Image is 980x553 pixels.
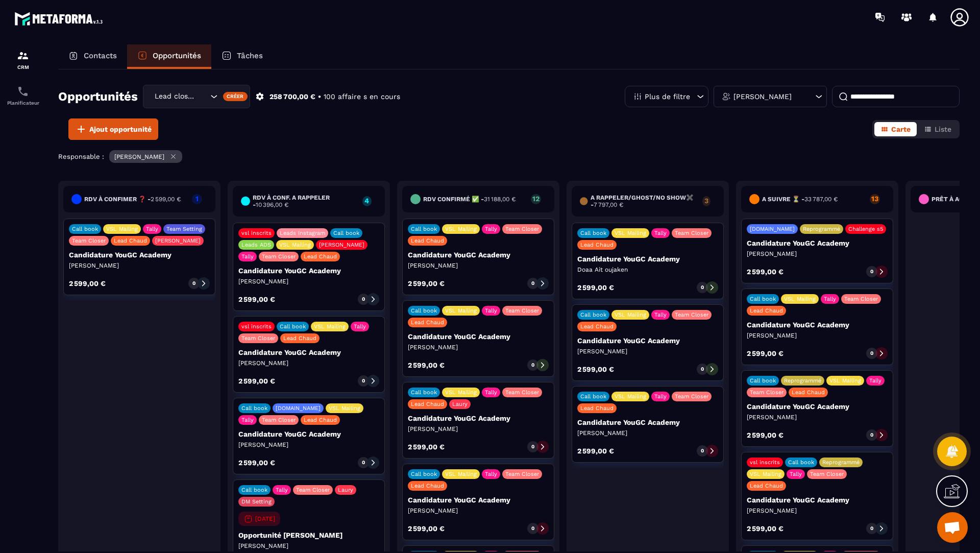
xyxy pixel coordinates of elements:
[531,443,534,450] p: 0
[848,226,883,232] p: Challenge s5
[58,153,104,160] p: Responsable :
[3,64,43,70] p: CRM
[151,196,181,203] span: 2 599,00 €
[829,377,861,384] p: VSL Mailing
[408,261,549,270] p: [PERSON_NAME]
[580,405,614,412] p: Lead Chaud
[84,51,117,60] p: Contacts
[408,525,445,532] p: 2 599,00 €
[279,242,311,248] p: VSL Mailing
[937,512,968,543] div: Ouvrir le chat
[408,332,549,341] p: Candidature YouGC Academy
[505,307,539,314] p: Team Closer
[577,266,718,274] p: Doaa Ait oujaken
[296,487,330,493] p: Team Closer
[580,393,606,400] p: Call book
[485,389,497,396] p: Tally
[411,319,444,326] p: Lead Chaud
[253,194,357,208] h6: RDV à conf. A RAPPELER -
[701,284,704,291] p: 0
[531,362,534,369] p: 0
[72,237,106,244] p: Team Closer
[750,296,776,302] p: Call book
[792,389,825,396] p: Lead Chaud
[675,230,708,236] p: Team Closer
[750,377,776,384] p: Call book
[238,459,275,466] p: 2 599,00 €
[824,296,836,302] p: Tally
[238,441,379,449] p: [PERSON_NAME]
[531,195,541,202] p: 12
[750,226,795,232] p: [DOMAIN_NAME]
[445,389,477,396] p: VSL Mailing
[762,196,838,203] h6: A SUIVRE ⏳ -
[790,471,802,477] p: Tally
[531,280,534,287] p: 0
[241,253,254,260] p: Tally
[452,401,468,407] p: Laury
[329,405,360,412] p: VSL Mailing
[411,307,437,314] p: Call book
[241,417,254,423] p: Tally
[577,336,718,345] p: Candidature YouGC Academy
[531,525,534,532] p: 0
[241,498,272,505] p: DM Setting
[3,100,43,106] p: Planificateur
[238,296,275,303] p: 2 599,00 €
[654,230,667,236] p: Tally
[580,311,606,318] p: Call book
[408,343,549,351] p: [PERSON_NAME]
[577,284,614,291] p: 2 599,00 €
[874,122,917,136] button: Carte
[935,125,951,133] span: Liste
[505,389,539,396] p: Team Closer
[485,307,497,314] p: Tally
[276,405,321,412] p: [DOMAIN_NAME]
[3,78,43,113] a: schedulerschedulerPlanificateur
[318,92,321,102] p: •
[237,51,263,60] p: Tâches
[747,402,888,411] p: Candidature YouGC Academy
[485,226,497,232] p: Tally
[238,267,379,275] p: Candidature YouGC Academy
[505,226,539,232] p: Team Closer
[445,307,477,314] p: VSL Mailing
[68,118,158,140] button: Ajout opportunité
[84,196,181,203] h6: RDV à confimer ❓ -
[3,42,43,78] a: formationformationCRM
[319,242,364,248] p: [PERSON_NAME]
[577,366,614,373] p: 2 599,00 €
[411,226,437,232] p: Call book
[615,230,646,236] p: VSL Mailing
[747,239,888,247] p: Candidature YouGC Academy
[58,86,138,107] h2: Opportunités
[114,237,147,244] p: Lead Chaud
[362,197,372,204] p: 4
[354,323,366,330] p: Tally
[747,331,888,340] p: [PERSON_NAME]
[747,413,888,421] p: [PERSON_NAME]
[241,230,272,236] p: vsl inscrits
[114,153,164,160] p: [PERSON_NAME]
[72,226,98,232] p: Call book
[89,124,152,134] span: Ajout opportunité
[918,122,958,136] button: Liste
[408,507,549,515] p: [PERSON_NAME]
[269,92,315,102] p: 258 700,00 €
[408,425,549,433] p: [PERSON_NAME]
[143,85,250,108] div: Search for option
[733,93,792,100] p: [PERSON_NAME]
[304,417,337,423] p: Lead Chaud
[276,487,288,493] p: Tally
[411,389,437,396] p: Call book
[747,350,783,357] p: 2 599,00 €
[238,377,275,384] p: 2 599,00 €
[411,483,444,489] p: Lead Chaud
[580,230,606,236] p: Call book
[155,237,201,244] p: [PERSON_NAME]
[127,44,211,69] a: Opportunités
[280,323,306,330] p: Call book
[445,226,477,232] p: VSL Mailing
[654,393,667,400] p: Tally
[505,471,539,477] p: Team Closer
